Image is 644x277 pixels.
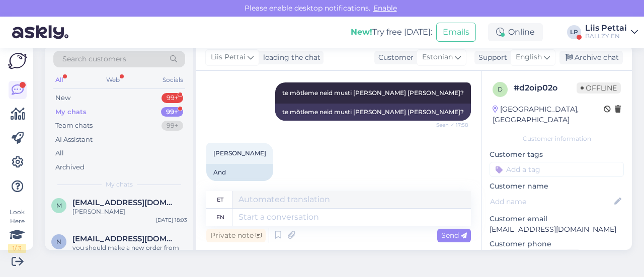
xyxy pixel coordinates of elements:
[351,27,372,37] b: New!
[55,135,93,145] div: AI Assistant
[55,121,93,131] div: Team chats
[161,107,183,117] div: 99+
[206,229,266,242] div: Private note
[72,207,187,216] div: [PERSON_NAME]
[259,52,320,63] div: leading the chat
[62,54,126,64] span: Search customers
[72,234,177,243] span: neveeshaperera96@gmail.com
[422,52,453,63] span: Estonian
[490,214,624,224] p: Customer email
[217,191,223,208] div: et
[275,104,471,121] div: te mõtleme neid musti [PERSON_NAME] [PERSON_NAME]?
[559,51,623,64] div: Archive chat
[8,53,27,69] img: Askly Logo
[72,243,187,261] div: you should make a new order from start
[490,239,624,249] p: Customer phone
[106,180,133,189] span: My chats
[490,134,624,143] div: Customer information
[370,4,400,13] span: Enable
[211,52,246,63] span: Liis Pettai
[498,85,503,93] span: d
[104,73,122,86] div: Web
[160,73,185,86] div: Socials
[55,107,87,117] div: My chats
[209,181,247,189] span: 18:35
[430,121,468,129] span: Seen ✓ 17:58
[493,104,604,125] div: [GEOGRAPHIC_DATA], [GEOGRAPHIC_DATA]
[162,93,183,103] div: 99+
[441,231,467,240] span: Send
[56,238,61,245] span: n
[206,164,273,181] div: And
[577,82,621,94] span: Offline
[585,32,627,40] div: BALLZY EN
[514,82,577,94] div: # d2oip02o
[162,121,183,131] div: 99+
[72,198,177,207] span: marten897@gmail.com
[8,208,26,253] div: Look Here
[53,73,65,86] div: All
[567,25,581,39] div: LP
[213,149,266,157] span: [PERSON_NAME]
[55,162,85,172] div: Archived
[585,24,627,32] div: Liis Pettai
[55,148,64,158] div: All
[374,52,414,63] div: Customer
[156,216,187,224] div: [DATE] 18:03
[351,26,432,38] div: Try free [DATE]:
[490,162,624,177] input: Add a tag
[436,23,476,42] button: Emails
[490,181,624,192] p: Customer name
[216,209,224,226] div: en
[282,89,464,97] span: te mõtleme neid musti [PERSON_NAME] [PERSON_NAME]?
[474,52,507,63] div: Support
[585,24,638,40] a: Liis PettaiBALLZY EN
[56,202,62,209] span: m
[490,149,624,160] p: Customer tags
[55,93,70,103] div: New
[488,23,543,41] div: Online
[516,52,542,63] span: English
[8,244,26,253] div: 1 / 3
[490,196,612,207] input: Add name
[490,249,581,263] div: Request phone number
[490,224,624,235] p: [EMAIL_ADDRESS][DOMAIN_NAME]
